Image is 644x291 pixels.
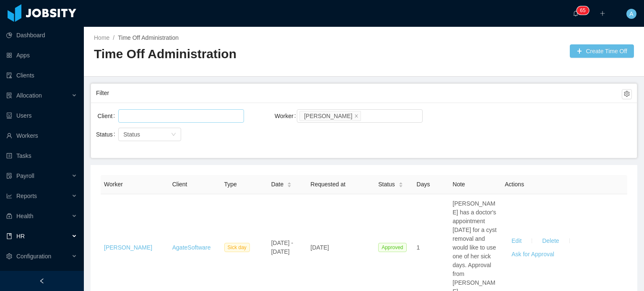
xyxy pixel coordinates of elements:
span: Actions [505,181,524,188]
i: icon: close [354,113,358,118]
div: [PERSON_NAME] [304,111,352,121]
span: Approved [378,243,406,252]
span: Days [417,181,430,188]
span: Date [271,180,284,189]
a: [PERSON_NAME] [104,244,152,251]
button: Delete [535,234,566,247]
span: / [113,34,114,41]
a: icon: robotUsers [6,107,77,124]
div: Filter [96,85,622,101]
span: Health [16,213,33,219]
a: icon: profileTasks [6,147,77,164]
i: icon: caret-up [398,181,403,183]
a: icon: auditClients [6,67,77,84]
i: icon: medicine-box [6,213,12,219]
button: Ask for Approval [505,247,561,261]
label: Worker [275,113,299,119]
div: Sort [287,181,292,187]
i: icon: line-chart [6,193,12,199]
i: icon: setting [6,253,12,259]
a: icon: userWorkers [6,127,77,144]
label: Client [98,113,119,119]
span: Note [453,181,465,188]
span: Requested at [311,181,345,188]
span: A [629,9,633,19]
i: icon: down [171,132,176,138]
button: icon: setting [622,89,632,99]
a: Home [94,34,109,41]
i: icon: book [6,233,12,239]
span: Configuration [16,253,51,260]
input: Worker [363,111,367,121]
span: Sick day [224,243,250,252]
span: Reports [16,193,37,199]
sup: 65 [576,6,589,15]
i: icon: plus [600,10,605,16]
span: Status [123,131,140,138]
span: 1 [417,244,420,251]
h2: Time Off Administration [94,46,364,63]
i: icon: bell [573,10,579,16]
li: Irice Reyes [299,111,361,121]
div: Sort [398,181,403,187]
i: icon: file-protect [6,173,12,179]
i: icon: caret-up [287,181,292,183]
span: Type [224,181,237,188]
a: AgateSoftware [172,244,211,251]
button: Edit [505,234,528,247]
i: icon: solution [6,93,12,98]
p: 6 [580,6,583,15]
span: Status [378,180,395,189]
a: icon: pie-chartDashboard [6,27,77,44]
a: icon: appstoreApps [6,47,77,64]
span: [DATE] [311,244,329,251]
span: Payroll [16,173,34,179]
p: 5 [583,6,586,15]
a: Time Off Administration [118,34,179,41]
span: HR [16,233,25,239]
span: [DATE] - [DATE] [271,239,293,255]
i: icon: caret-down [398,184,403,187]
span: Allocation [16,92,42,99]
label: Status [96,131,119,138]
span: Worker [104,181,123,188]
button: icon: plusCreate Time Off [570,44,634,58]
span: Client [172,181,187,188]
input: Client [121,111,125,121]
i: icon: caret-down [287,184,292,187]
